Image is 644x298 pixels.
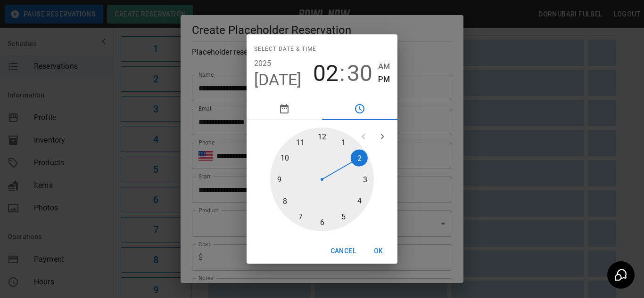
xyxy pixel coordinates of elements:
button: 30 [347,60,372,87]
button: pick date [247,97,322,120]
button: open next view [373,127,392,146]
button: OK [363,242,394,260]
button: PM [378,73,390,86]
button: AM [378,60,390,73]
button: pick time [322,97,397,120]
span: : [339,60,345,87]
button: [DATE] [254,70,302,90]
button: 02 [313,60,339,87]
button: Cancel [327,242,360,260]
button: 2025 [254,57,272,70]
span: Select date & time [254,42,316,57]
